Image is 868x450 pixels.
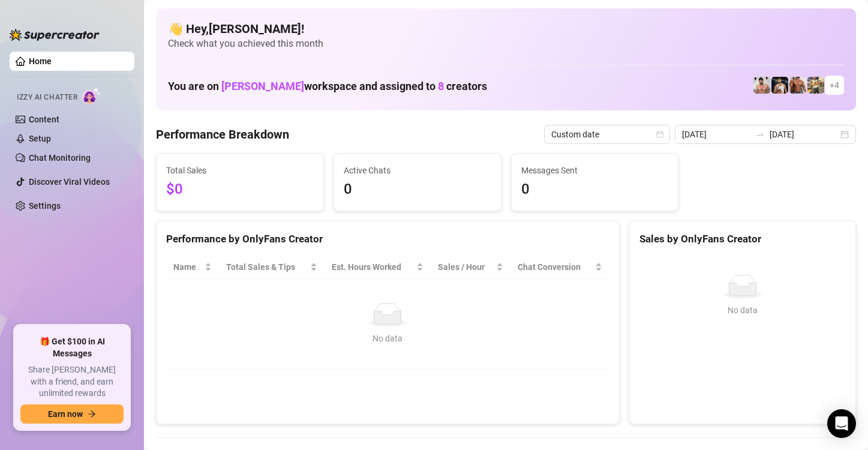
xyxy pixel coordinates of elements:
[644,304,841,317] div: No data
[29,56,52,66] a: Home
[20,336,124,359] span: 🎁 Get $100 in AI Messages
[20,364,124,400] span: Share [PERSON_NAME] with a friend, and earn unlimited rewards
[518,260,592,274] span: Chat Conversion
[48,409,83,419] span: Earn now
[166,231,609,247] div: Performance by OnlyFans Creator
[221,80,304,92] span: [PERSON_NAME]
[20,404,124,424] button: Earn nowarrow-right
[510,256,609,279] th: Chat Conversion
[29,134,51,143] a: Setup
[639,231,846,247] div: Sales by OnlyFans Creator
[173,260,202,274] span: Name
[682,128,750,141] input: Start date
[29,153,91,163] a: Chat Monitoring
[166,164,314,177] span: Total Sales
[29,201,61,211] a: Settings
[551,125,663,143] span: Custom date
[755,130,765,139] span: swap-right
[332,260,414,274] div: Est. Hours Worked
[830,79,839,92] span: + 4
[431,256,511,279] th: Sales / Hour
[82,87,101,104] img: AI Chatter
[521,164,669,177] span: Messages Sent
[168,37,844,50] span: Check what you achieved this month
[219,256,325,279] th: Total Sales & Tips
[166,178,314,201] span: $0
[168,80,487,93] h1: You are on workspace and assigned to creators
[656,131,663,138] span: calendar
[789,77,806,94] img: David
[10,29,100,41] img: logo-BBDzfeDw.svg
[156,126,289,143] h4: Performance Breakdown
[807,77,824,94] img: Mr
[521,178,669,201] span: 0
[438,80,444,92] span: 8
[770,128,838,141] input: End date
[166,256,219,279] th: Name
[771,77,788,94] img: Chris
[827,409,856,438] div: Open Intercom Messenger
[226,260,308,274] span: Total Sales & Tips
[755,130,765,139] span: to
[753,77,770,94] img: Beau
[344,164,491,177] span: Active Chats
[29,177,110,187] a: Discover Viral Videos
[17,92,77,103] span: Izzy AI Chatter
[344,178,491,201] span: 0
[178,332,597,345] div: No data
[168,20,844,37] h4: 👋 Hey, [PERSON_NAME] !
[438,260,494,274] span: Sales / Hour
[88,410,96,418] span: arrow-right
[29,115,59,124] a: Content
